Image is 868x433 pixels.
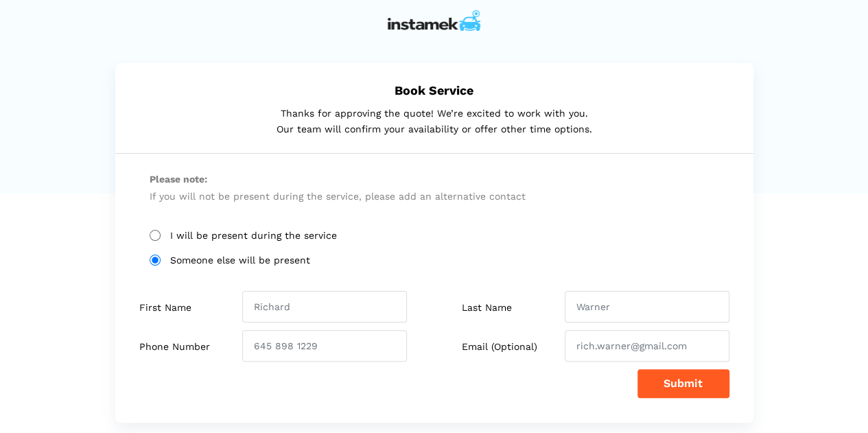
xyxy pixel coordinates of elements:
label: Phone Number [139,341,210,353]
input: 645 898 1229 [242,330,407,362]
label: Someone else will be present [150,255,719,266]
input: rich.warner@gmail.com [565,330,729,362]
input: Warner [565,291,729,323]
label: Last Name [462,302,512,314]
p: If you will not be present during the service, please add an alternative contact [150,171,719,204]
input: Richard [242,291,407,323]
button: Submit [637,369,729,398]
label: Email (Optional) [462,341,537,353]
input: Someone else will be present [150,255,161,266]
span: Please note: [150,171,719,188]
label: I will be present during the service [150,230,719,242]
input: I will be present during the service [150,230,161,241]
label: First Name [139,302,191,314]
h5: Book Service [150,83,719,97]
p: Thanks for approving the quote! We’re excited to work with you. Our team will confirm your availa... [150,106,719,137]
